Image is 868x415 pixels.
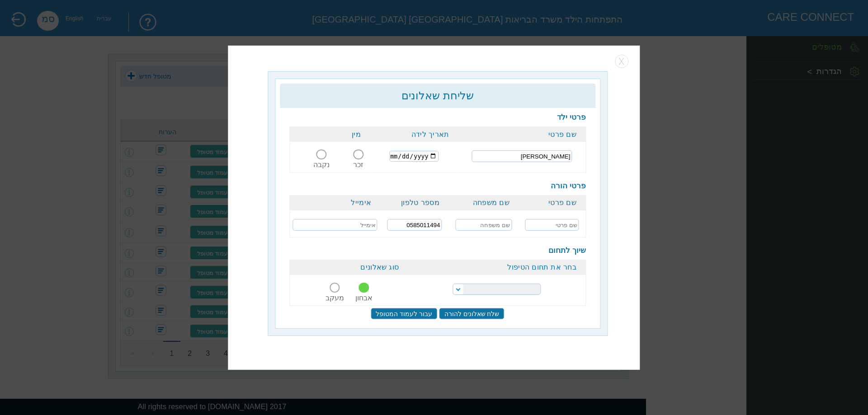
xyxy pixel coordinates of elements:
h2: שליחת שאלונים [284,89,591,102]
label: נקבה [313,161,330,168]
label: אבחון [355,294,373,302]
input: תאריך לידה [389,151,439,162]
th: סוג שאלונים [290,260,408,275]
input: עבור לעמוד המטופל [371,308,437,319]
b: שיוך לתחום [548,246,586,255]
th: שם משפחה [448,195,519,210]
input: שם פרטי [525,219,579,231]
input: אימייל [293,219,377,231]
input: שם משפחה [455,219,512,231]
th: אימייל [290,195,381,210]
th: מספר טלפון [381,195,449,210]
th: שם פרטי [519,195,586,210]
input: שם פרטי [472,150,572,162]
th: בחר את תחום הטיפול [408,260,586,275]
input: מספר טלפון [387,219,442,231]
th: מין [290,126,370,142]
b: פרטי הורה [551,182,586,190]
b: פרטי ילד [557,113,586,121]
input: שלח שאלונים להורה [439,308,505,319]
label: מעקב [325,294,344,302]
th: תאריך לידה [370,126,458,142]
th: שם פרטי [458,126,586,142]
label: זכר [353,161,363,168]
